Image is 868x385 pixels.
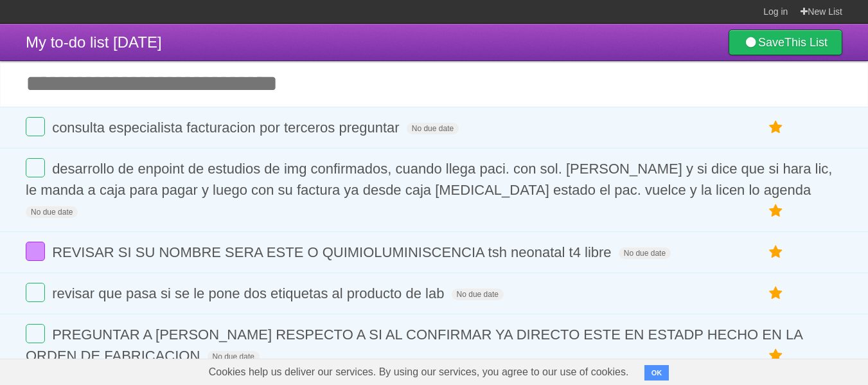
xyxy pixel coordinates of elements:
span: consulta especialista facturacion por terceros preguntar [52,120,403,136]
span: My to-do list [DATE] [26,33,162,51]
span: No due date [619,247,671,259]
span: desarrollo de enpoint de estudios de img confirmados, cuando llega paci. con sol. [PERSON_NAME] y... [26,161,832,198]
label: Star task [764,242,788,263]
label: Done [26,324,45,343]
label: Done [26,117,45,136]
a: SaveThis List [729,30,842,55]
span: No due date [208,351,260,363]
span: REVISAR SI SU NOMBRE SERA ESTE O QUIMIOLUMINISCENCIA tsh neonatal t4 libre [52,244,614,260]
label: Star task [764,117,788,138]
span: No due date [452,289,504,300]
span: PREGUNTAR A [PERSON_NAME] RESPECTO A SI AL CONFIRMAR YA DIRECTO ESTE EN ESTADP HECHO EN LA ORDEN ... [26,327,802,364]
label: Star task [764,345,788,366]
span: Cookies help us deliver our services. By using our services, you agree to our use of cookies. [196,359,642,385]
label: Star task [764,201,788,222]
b: This List [784,36,828,49]
label: Done [26,242,45,261]
span: No due date [26,206,78,218]
button: OK [644,365,669,381]
label: Star task [764,283,788,304]
span: No due date [407,123,459,134]
label: Done [26,158,45,177]
label: Done [26,283,45,302]
span: revisar que pasa si se le pone dos etiquetas al producto de lab [52,285,447,301]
